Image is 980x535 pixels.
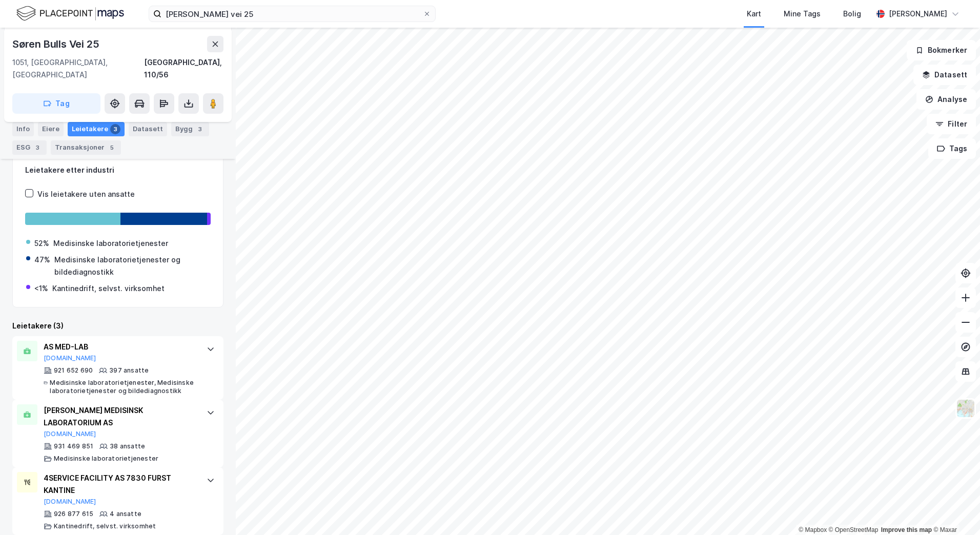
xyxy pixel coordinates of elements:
div: 47% [34,254,50,266]
div: Vis leietakere uten ansatte [37,188,135,200]
div: 3 [32,142,43,153]
div: Kart [747,8,761,20]
div: Info [12,122,34,136]
img: Z [956,399,975,418]
div: Bolig [843,8,861,20]
div: Kantinedrift, selvst. virksomhet [52,282,165,295]
button: Analyse [916,89,976,110]
div: Eiere [38,122,64,136]
div: <1% [34,282,48,295]
iframe: Chat Widget [929,486,980,535]
div: Leietakere etter industri [25,164,211,176]
div: Medisinske laboratorietjenester [54,455,158,463]
button: Datasett [913,65,976,85]
button: Tags [928,138,976,159]
a: Improve this map [881,526,932,533]
input: Søk på adresse, matrikkel, gårdeiere, leietakere eller personer [161,6,423,22]
div: 3 [195,124,205,134]
div: AS MED-LAB [44,341,196,353]
div: [GEOGRAPHIC_DATA], 110/56 [144,56,223,81]
div: Medisinske laboratorietjenester, Medisinske laboratorietjenester og bildediagnostikk [50,379,196,395]
div: 931 469 851 [54,442,93,450]
div: Mine Tags [784,8,821,20]
img: logo.f888ab2527a4732fd821a326f86c7f29.svg [16,5,124,23]
div: ESG [12,140,47,155]
div: [PERSON_NAME] MEDISINSK LABORATORIUM AS [44,404,196,429]
div: 38 ansatte [110,442,145,450]
div: Transaksjoner [51,140,121,155]
div: Medisinske laboratorietjenester [53,237,168,250]
div: Kantinedrift, selvst. virksomhet [54,522,156,530]
div: 5 [107,142,117,153]
div: Leietakere [68,122,125,136]
div: 3 [110,124,120,134]
button: Bokmerker [907,40,976,60]
div: Medisinske laboratorietjenester og bildediagnostikk [54,254,210,278]
button: Tag [12,93,100,114]
a: OpenStreetMap [829,526,879,533]
div: 926 877 615 [54,510,93,518]
div: Datasett [129,122,167,136]
div: Leietakere (3) [12,320,223,332]
button: Filter [927,114,976,134]
div: 921 652 690 [54,366,93,375]
div: 4 ansatte [110,510,141,518]
div: 397 ansatte [109,366,149,375]
button: [DOMAIN_NAME] [44,498,96,506]
div: 1051, [GEOGRAPHIC_DATA], [GEOGRAPHIC_DATA] [12,56,144,81]
div: 4SERVICE FACILITY AS 7830 FURST KANTINE [44,472,196,497]
div: [PERSON_NAME] [889,8,947,20]
div: Søren Bulls Vei 25 [12,36,101,52]
button: [DOMAIN_NAME] [44,430,96,438]
a: Mapbox [799,526,827,533]
button: [DOMAIN_NAME] [44,354,96,362]
div: Bygg [171,122,209,136]
div: 52% [34,237,49,250]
